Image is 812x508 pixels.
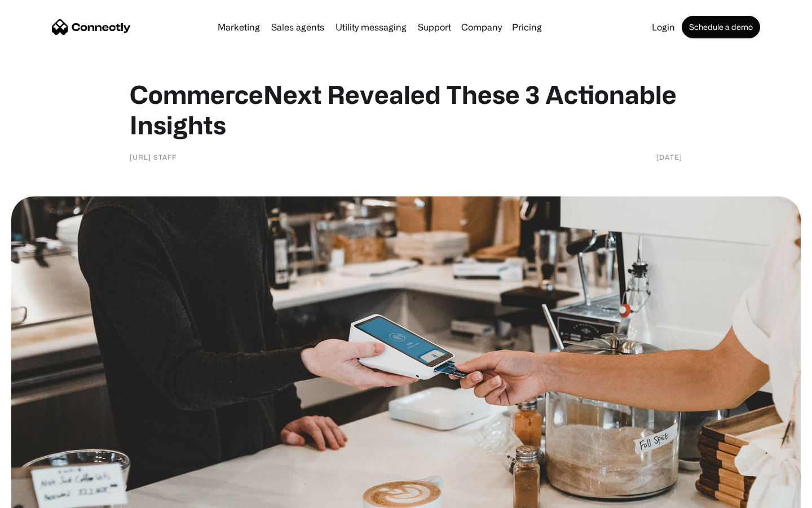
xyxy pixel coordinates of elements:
[461,19,502,35] div: Company
[647,23,679,32] a: Login
[331,23,411,32] a: Utility messaging
[52,19,131,36] a: home
[23,488,68,504] ul: Language list
[507,23,546,32] a: Pricing
[656,151,682,163] div: [DATE]
[682,16,760,38] a: Schedule a demo
[11,488,68,504] aside: Language selected: English
[130,79,682,140] h1: CommerceNext Revealed These 3 Actionable Insights
[213,23,264,32] a: Marketing
[458,19,505,35] div: Company
[267,23,329,32] a: Sales agents
[413,23,456,32] a: Support
[130,151,176,163] div: [URL] Staff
